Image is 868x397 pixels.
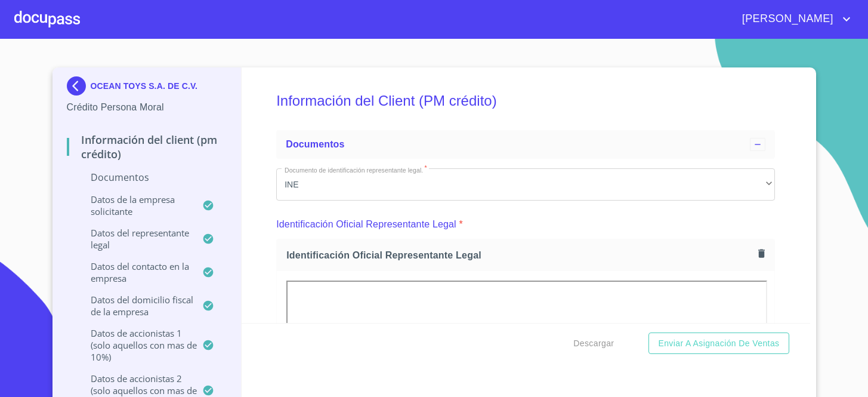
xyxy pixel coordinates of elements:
[67,76,91,96] img: Docupass spot blue
[276,217,456,232] p: Identificación Oficial Representante Legal
[67,260,203,284] p: Datos del contacto en la empresa
[67,100,227,115] p: Crédito Persona Moral
[733,10,839,29] span: [PERSON_NAME]
[733,10,854,29] button: account of current user
[67,193,203,217] p: Datos de la empresa solicitante
[286,249,753,261] span: Identificación Oficial Representante Legal
[276,130,775,159] div: Documentos
[67,294,203,318] p: Datos del domicilio fiscal de la empresa
[67,133,227,161] p: Información del Client (PM crédito)
[569,333,619,355] button: Descargar
[67,327,203,363] p: Datos de accionistas 1 (solo aquellos con mas de 10%)
[67,171,227,184] p: Documentos
[658,336,779,351] span: Enviar a Asignación de Ventas
[276,168,775,201] div: INE
[286,139,344,149] span: Documentos
[67,227,203,251] p: Datos del representante legal
[67,76,227,100] div: OCEAN TOYS S.A. DE C.V.
[276,76,775,125] h5: Información del Client (PM crédito)
[91,81,198,91] p: OCEAN TOYS S.A. DE C.V.
[573,336,614,351] span: Descargar
[648,333,789,355] button: Enviar a Asignación de Ventas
